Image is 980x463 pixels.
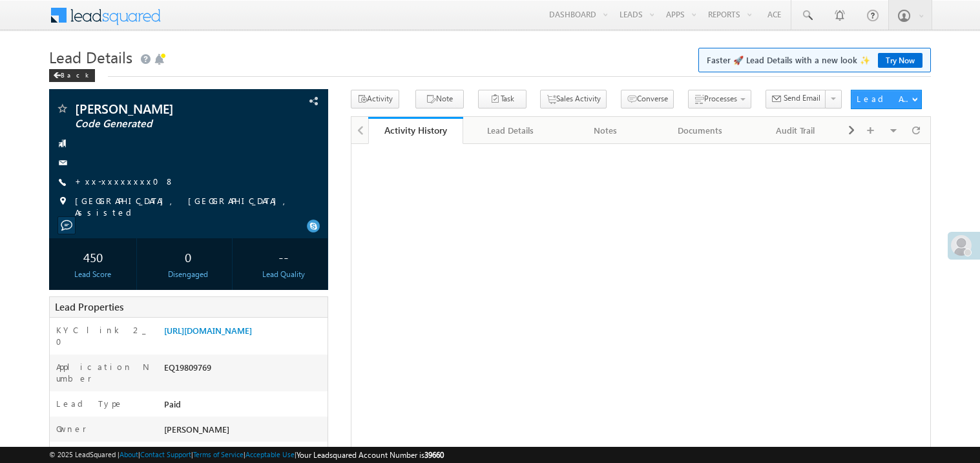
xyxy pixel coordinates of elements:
div: Lead Score [52,269,134,280]
label: Application Number [56,361,151,384]
div: Back [49,69,95,82]
button: Task [478,90,526,108]
span: Processes [704,94,737,103]
button: Activity [351,90,399,108]
div: Documents [663,123,736,138]
span: [GEOGRAPHIC_DATA], [GEOGRAPHIC_DATA], Assisted [75,195,301,218]
button: Lead Actions [851,90,922,109]
a: Try Now [878,53,923,68]
span: Send Email [784,92,820,104]
button: Note [415,90,464,108]
a: Back [49,68,101,79]
label: KYC link 2_0 [56,324,151,347]
span: Lead Properties [55,300,123,313]
div: Activity History [378,124,454,136]
a: Notes [558,117,653,144]
div: Paid [161,398,328,416]
button: Processes [688,90,751,108]
div: 450 [52,245,134,269]
span: Faster 🚀 Lead Details with a new look ✨ [707,54,923,67]
a: Contact Support [140,450,191,458]
div: Lead Quality [243,269,324,280]
span: Your Leadsquared Account Number is [297,450,444,460]
a: About [120,450,138,458]
button: Send Email [766,90,826,108]
div: EQ19809769 [161,361,328,379]
a: Acceptable Use [245,450,295,458]
button: Converse [621,90,674,108]
span: [PERSON_NAME] [75,102,248,115]
div: Disengaged [147,269,229,280]
a: Audit Trail [748,117,843,144]
div: 0 [147,245,229,269]
label: Owner [56,423,87,435]
div: Audit Trail [758,123,831,138]
a: Documents [653,117,748,144]
div: Notes [568,123,641,138]
span: Lead Details [49,46,132,67]
a: Terms of Service [193,450,244,458]
button: Sales Activity [540,90,607,108]
div: Lead Details [474,123,547,138]
a: Activity History [368,117,463,144]
span: Code Generated [75,118,248,130]
span: [PERSON_NAME] [164,424,229,435]
a: +xx-xxxxxxxx08 [75,176,174,187]
span: 39660 [424,450,444,460]
label: Lead Type [56,398,123,409]
div: Lead Actions [857,93,912,105]
div: -- [243,245,324,269]
a: [URL][DOMAIN_NAME] [164,325,252,336]
a: Lead Details [463,117,558,144]
span: © 2025 LeadSquared | | | | | [49,449,444,461]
